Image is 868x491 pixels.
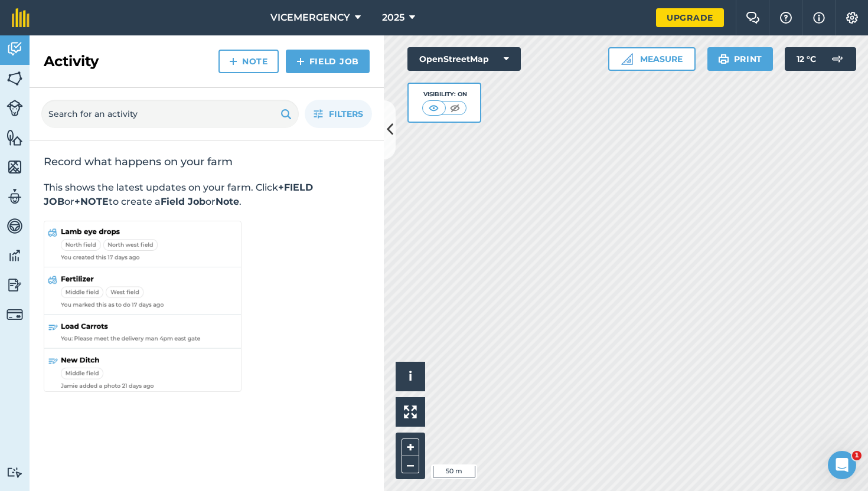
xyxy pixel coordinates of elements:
a: Field Job [286,50,370,73]
img: svg+xml;base64,PHN2ZyB4bWxucz0iaHR0cDovL3d3dy53My5vcmcvMjAwMC9zdmciIHdpZHRoPSI1MCIgaGVpZ2h0PSI0MC... [426,102,441,114]
img: A cog icon [845,12,859,24]
button: + [402,438,419,456]
img: A question mark icon [779,12,793,24]
img: svg+xml;base64,PD94bWwgdmVyc2lvbj0iMS4wIiBlbmNvZGluZz0idXRmLTgiPz4KPCEtLSBHZW5lcmF0b3I6IEFkb2JlIE... [6,306,23,323]
iframe: Intercom live chat [828,451,856,479]
img: fieldmargin Logo [12,8,30,27]
button: OpenStreetMap [407,47,521,71]
h2: Activity [44,52,99,71]
img: svg+xml;base64,PD94bWwgdmVyc2lvbj0iMS4wIiBlbmNvZGluZz0idXRmLTgiPz4KPCEtLSBHZW5lcmF0b3I6IEFkb2JlIE... [6,188,23,205]
strong: +NOTE [74,196,109,207]
img: svg+xml;base64,PHN2ZyB4bWxucz0iaHR0cDovL3d3dy53My5vcmcvMjAwMC9zdmciIHdpZHRoPSIxOSIgaGVpZ2h0PSIyNC... [718,52,729,66]
p: This shows the latest updates on your farm. Click or to create a or . [44,181,370,209]
a: Upgrade [656,8,724,27]
h2: Record what happens on your farm [44,155,370,169]
button: i [396,362,425,391]
img: Two speech bubbles overlapping with the left bubble in the forefront [746,12,760,24]
span: i [409,369,412,384]
img: svg+xml;base64,PHN2ZyB4bWxucz0iaHR0cDovL3d3dy53My5vcmcvMjAwMC9zdmciIHdpZHRoPSI1NiIgaGVpZ2h0PSI2MC... [6,158,23,176]
img: svg+xml;base64,PD94bWwgdmVyc2lvbj0iMS4wIiBlbmNvZGluZz0idXRmLTgiPz4KPCEtLSBHZW5lcmF0b3I6IEFkb2JlIE... [6,40,23,58]
img: svg+xml;base64,PD94bWwgdmVyc2lvbj0iMS4wIiBlbmNvZGluZz0idXRmLTgiPz4KPCEtLSBHZW5lcmF0b3I6IEFkb2JlIE... [825,47,849,71]
button: Print [707,47,774,71]
img: svg+xml;base64,PHN2ZyB4bWxucz0iaHR0cDovL3d3dy53My5vcmcvMjAwMC9zdmciIHdpZHRoPSIxNyIgaGVpZ2h0PSIxNy... [813,11,825,25]
input: Search for an activity [41,100,299,128]
button: Measure [608,47,696,71]
img: svg+xml;base64,PHN2ZyB4bWxucz0iaHR0cDovL3d3dy53My5vcmcvMjAwMC9zdmciIHdpZHRoPSIxNCIgaGVpZ2h0PSIyNC... [229,54,237,68]
img: svg+xml;base64,PHN2ZyB4bWxucz0iaHR0cDovL3d3dy53My5vcmcvMjAwMC9zdmciIHdpZHRoPSI1NiIgaGVpZ2h0PSI2MC... [6,129,23,146]
span: VICEMERGENCY [270,11,350,25]
img: svg+xml;base64,PHN2ZyB4bWxucz0iaHR0cDovL3d3dy53My5vcmcvMjAwMC9zdmciIHdpZHRoPSI1MCIgaGVpZ2h0PSI0MC... [448,102,462,114]
button: Filters [305,100,372,128]
img: svg+xml;base64,PD94bWwgdmVyc2lvbj0iMS4wIiBlbmNvZGluZz0idXRmLTgiPz4KPCEtLSBHZW5lcmF0b3I6IEFkb2JlIE... [6,247,23,264]
img: svg+xml;base64,PHN2ZyB4bWxucz0iaHR0cDovL3d3dy53My5vcmcvMjAwMC9zdmciIHdpZHRoPSIxOSIgaGVpZ2h0PSIyNC... [280,107,292,121]
img: svg+xml;base64,PD94bWwgdmVyc2lvbj0iMS4wIiBlbmNvZGluZz0idXRmLTgiPz4KPCEtLSBHZW5lcmF0b3I6IEFkb2JlIE... [6,276,23,294]
img: svg+xml;base64,PD94bWwgdmVyc2lvbj0iMS4wIiBlbmNvZGluZz0idXRmLTgiPz4KPCEtLSBHZW5lcmF0b3I6IEFkb2JlIE... [6,467,23,478]
span: Filters [329,107,363,120]
button: – [402,456,419,473]
span: 12 ° C [797,47,816,71]
img: svg+xml;base64,PHN2ZyB4bWxucz0iaHR0cDovL3d3dy53My5vcmcvMjAwMC9zdmciIHdpZHRoPSIxNCIgaGVpZ2h0PSIyNC... [296,54,305,68]
img: Four arrows, one pointing top left, one top right, one bottom right and the last bottom left [404,405,417,418]
button: 12 °C [785,47,856,71]
img: svg+xml;base64,PHN2ZyB4bWxucz0iaHR0cDovL3d3dy53My5vcmcvMjAwMC9zdmciIHdpZHRoPSI1NiIgaGVpZ2h0PSI2MC... [6,70,23,87]
img: svg+xml;base64,PD94bWwgdmVyc2lvbj0iMS4wIiBlbmNvZGluZz0idXRmLTgiPz4KPCEtLSBHZW5lcmF0b3I6IEFkb2JlIE... [6,100,23,116]
strong: Field Job [161,196,205,207]
span: 2025 [382,11,404,25]
div: Visibility: On [422,90,467,99]
a: Note [218,50,279,73]
img: svg+xml;base64,PD94bWwgdmVyc2lvbj0iMS4wIiBlbmNvZGluZz0idXRmLTgiPz4KPCEtLSBHZW5lcmF0b3I6IEFkb2JlIE... [6,217,23,235]
strong: Note [216,196,239,207]
img: Ruler icon [621,53,633,65]
span: 1 [852,451,862,460]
